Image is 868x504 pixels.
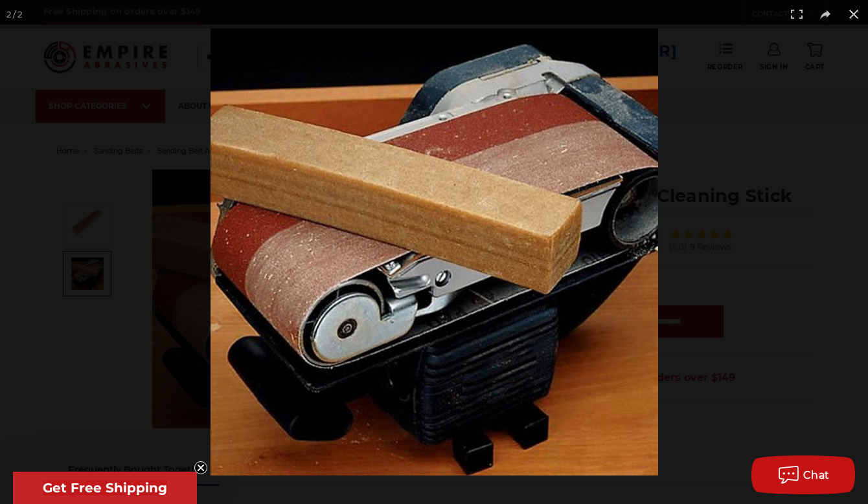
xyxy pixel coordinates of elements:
[43,480,167,496] span: Get Free Shipping
[751,455,855,494] button: Chat
[194,461,207,474] button: Close teaser
[803,469,830,481] span: Chat
[211,28,658,476] img: Sanding_Belt_Cleaner_Demonstration__99945.1570197534.jpg
[13,472,197,504] div: Get Free ShippingClose teaser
